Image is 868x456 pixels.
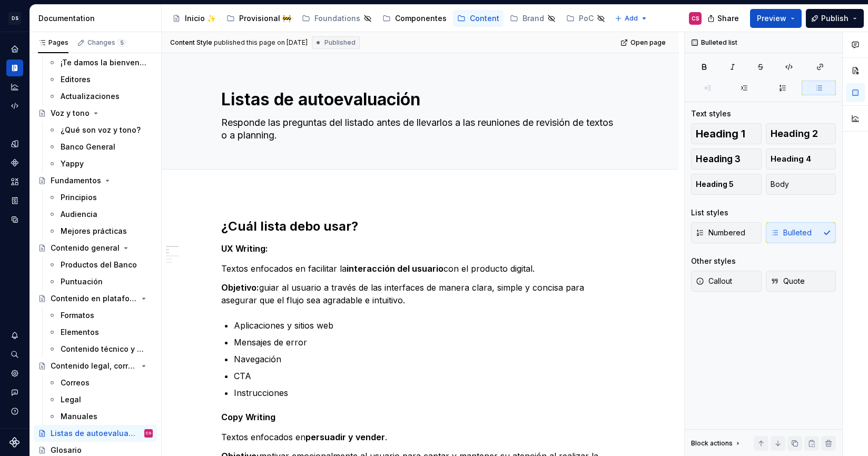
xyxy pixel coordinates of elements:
a: Formatos [44,307,157,324]
div: Contenido general [51,243,120,253]
a: Banco General [44,138,157,155]
div: Foundations [314,13,360,24]
div: PoC [579,13,594,24]
div: Voz y tono [51,108,90,118]
div: Glosario [51,445,82,455]
span: Heading 5 [696,179,734,190]
div: Fundamentos [51,175,101,186]
strong: UX Writing: [221,243,268,254]
span: 5 [117,38,126,47]
a: Analytics [6,78,23,95]
div: Page tree [168,8,609,29]
div: CS [692,14,699,23]
button: Contact support [6,384,23,401]
div: Manuales [61,411,97,422]
h2: ¿Cuál lista debo usar? [221,218,619,235]
a: Storybook stories [6,192,23,209]
div: DS [8,12,21,25]
span: Quote [771,276,805,286]
span: Preview [757,13,786,24]
a: Contenido técnico y explicativo [44,341,157,358]
a: PoC [562,10,609,27]
button: Publish [806,9,864,28]
a: Listas de autoevaluaciónCS [34,425,157,442]
p: Navegación [234,353,619,365]
button: Search ⌘K [6,346,23,363]
a: Editores [44,71,157,88]
div: Componentes [395,13,447,24]
div: CS [146,428,152,439]
div: Formatos [61,310,94,321]
p: Instrucciones [234,386,619,399]
a: Manuales [44,408,157,425]
a: Assets [6,173,23,190]
div: Puntuación [61,276,103,287]
div: Mejores prácticas [61,226,127,236]
div: Inicio ✨ [185,13,216,24]
p: guiar al usuario a través de las interfaces de manera clara, simple y concisa para asegurar que e... [221,281,619,306]
a: Voz y tono [34,105,157,122]
a: Contenido en plataformas [34,290,157,307]
button: Callout [691,271,762,292]
span: Share [717,13,739,24]
div: Yappy [61,158,84,169]
a: Correos [44,374,157,391]
span: Body [771,179,789,190]
a: Elementos [44,324,157,341]
span: Heading 3 [696,154,741,164]
a: Settings [6,365,23,382]
a: Open page [617,35,670,50]
svg: Supernova Logo [9,437,20,448]
a: Actualizaciones [44,88,157,105]
div: Design tokens [6,135,23,152]
a: Provisional 🚧 [222,10,295,27]
a: Contenido legal, correos, manuales y otros [34,358,157,374]
div: Productos del Banco [61,260,137,270]
div: Changes [87,38,126,47]
button: Numbered [691,222,762,243]
a: Fundamentos [34,172,157,189]
div: Editores [61,74,91,85]
a: ¡Te damos la bienvenida! 🚀 [44,54,157,71]
strong: interacción del usuario [347,263,443,274]
span: Add [625,14,638,23]
div: ¡Te damos la bienvenida! 🚀 [61,57,147,68]
p: Mensajes de error [234,336,619,349]
button: Notifications [6,327,23,344]
span: Numbered [696,227,745,238]
a: Documentation [6,60,23,76]
div: Principios [61,192,97,203]
textarea: Listas de autoevaluación [219,87,617,112]
div: Listas de autoevaluación [51,428,137,439]
span: Heading 1 [696,128,745,139]
a: Brand [506,10,560,27]
p: Textos enfocados en . [221,431,619,443]
div: Block actions [691,436,742,451]
a: Components [6,154,23,171]
a: Legal [44,391,157,408]
a: Inicio ✨ [168,10,220,27]
span: Content Style [170,38,212,47]
div: Brand [522,13,544,24]
div: Contenido en plataformas [51,293,137,304]
span: Open page [630,38,666,47]
div: List styles [691,207,728,218]
div: Audiencia [61,209,97,220]
a: Audiencia [44,206,157,223]
div: Correos [61,378,90,388]
strong: persuadir y vender [305,432,385,442]
button: Add [611,11,651,26]
div: Data sources [6,211,23,228]
button: Heading 1 [691,123,762,144]
div: Contenido técnico y explicativo [61,344,147,354]
div: published this page on [DATE] [214,38,308,47]
span: Heading 4 [771,154,811,164]
a: ¿Qué son voz y tono? [44,122,157,138]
